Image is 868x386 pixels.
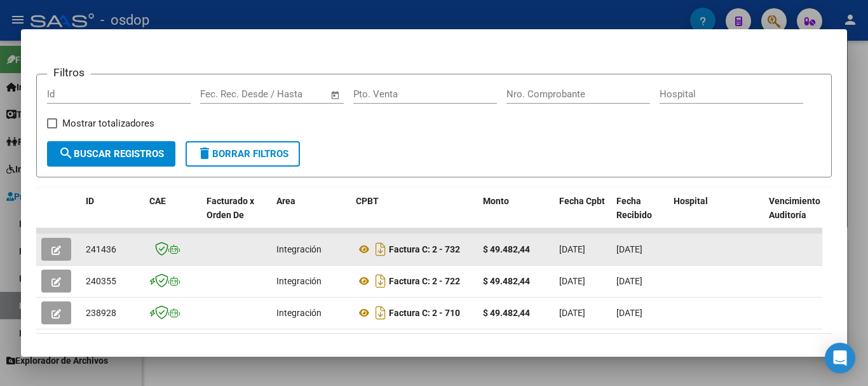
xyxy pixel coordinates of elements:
span: Buscar Registros [58,148,164,160]
span: ID [86,196,94,206]
strong: $ 49.482,44 [483,308,530,318]
i: Descargar documento [372,271,389,291]
span: Hospital [674,196,708,206]
span: 241436 [86,244,116,254]
span: [DATE] [616,308,642,318]
span: Mostrar totalizadores [62,116,154,131]
h3: Filtros [47,64,91,81]
datatable-header-cell: Vencimiento Auditoría [764,188,821,244]
span: 238928 [86,308,116,318]
button: Buscar Registros [47,141,175,167]
datatable-header-cell: Monto [478,188,554,244]
input: Fecha fin [263,88,325,100]
div: 3 total [36,334,832,366]
datatable-header-cell: Fecha Recibido [611,188,668,244]
strong: $ 49.482,44 [483,276,530,286]
span: Borrar Filtros [197,148,288,160]
datatable-header-cell: CAE [144,188,201,244]
datatable-header-cell: Area [271,188,351,244]
span: Integración [276,276,322,286]
span: CPBT [356,196,379,206]
span: [DATE] [616,244,642,254]
span: Fecha Recibido [616,196,652,221]
span: Area [276,196,295,206]
button: Borrar Filtros [186,141,300,167]
span: Facturado x Orden De [207,196,254,221]
datatable-header-cell: ID [81,188,144,244]
span: Integración [276,244,322,254]
mat-icon: search [58,146,74,161]
span: 240355 [86,276,116,286]
span: [DATE] [559,276,585,286]
span: Integración [276,308,322,318]
span: CAE [149,196,166,206]
strong: Factura C: 2 - 732 [389,244,460,254]
span: [DATE] [616,276,642,286]
datatable-header-cell: Fecha Cpbt [554,188,611,244]
strong: Factura C: 2 - 710 [389,308,460,318]
i: Descargar documento [372,303,389,323]
datatable-header-cell: Facturado x Orden De [201,188,271,244]
datatable-header-cell: CPBT [351,188,478,244]
datatable-header-cell: Hospital [668,188,764,244]
mat-icon: delete [197,146,212,161]
strong: $ 49.482,44 [483,244,530,254]
strong: Factura C: 2 - 722 [389,276,460,286]
button: Open calendar [329,88,343,102]
div: Open Intercom Messenger [825,343,855,373]
i: Descargar documento [372,239,389,259]
span: Vencimiento Auditoría [769,196,820,221]
span: [DATE] [559,244,585,254]
span: [DATE] [559,308,585,318]
input: Fecha inicio [200,88,252,100]
span: Fecha Cpbt [559,196,605,206]
span: Monto [483,196,509,206]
